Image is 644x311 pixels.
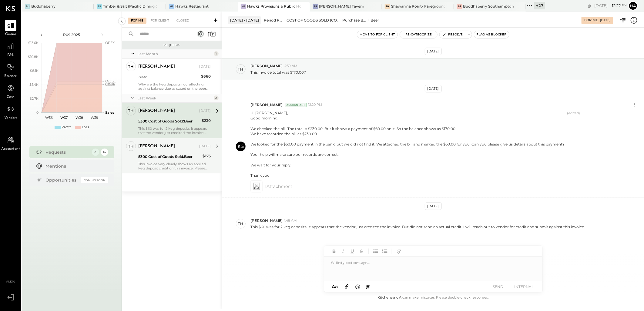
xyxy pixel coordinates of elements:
div: [DATE] [199,109,211,113]
div: [DATE] [425,48,442,55]
div: Last Month [137,51,212,56]
div: [DATE] [425,85,442,92]
div: Beer [371,18,379,23]
span: 4:59 AM [284,64,297,69]
a: P&L [0,41,21,58]
div: Requests [46,149,89,155]
div: Timber & Salt (Pacific Dining CA1 LLC) [103,4,156,9]
div: Closed [173,18,192,24]
div: Th [128,64,134,69]
text: 0 [36,110,39,115]
text: W37 [60,115,68,120]
div: 14 [101,149,108,156]
button: Flag as Blocker [474,31,509,38]
span: (edited) [567,111,580,178]
span: Queue [5,32,16,37]
span: Cash [7,95,15,100]
button: Move to for client [357,31,397,38]
a: Queue [0,20,21,37]
text: $5.4K [29,82,39,87]
div: Th [128,108,134,114]
text: $2.7K [30,96,39,101]
div: PT [313,4,318,9]
button: Unordered List [372,247,380,255]
text: $10.8K [28,55,39,59]
div: [PERSON_NAME] Tavern [319,4,364,9]
text: Sales [105,110,114,115]
div: [DATE] - [DATE] [228,16,261,24]
div: Profit [62,125,71,130]
div: 1 [214,51,219,56]
div: Bu [25,4,30,9]
div: Shawarma Point- Fareground [391,4,444,9]
text: Occu... [105,79,116,83]
span: @ [366,284,371,289]
div: [DATE] [199,144,211,149]
div: Requests [125,43,219,47]
div: SP [385,4,390,9]
div: HP [241,4,246,9]
button: INTERNAL [512,283,536,291]
span: [PERSON_NAME] [250,63,283,69]
button: Underline [348,247,356,255]
div: Buddhaberry Southampton [463,4,514,9]
p: Hi [PERSON_NAME], Good morning. We checked the bill. The total is $230.00. But it shows a payment... [250,110,565,178]
text: W39 [91,115,98,120]
text: Labor [105,82,114,86]
span: Vendors [4,115,17,121]
span: 12:20 PM [308,102,322,107]
span: [PERSON_NAME] [250,102,283,107]
span: 1:48 AM [284,218,297,223]
div: Last Week [137,95,212,101]
a: Accountant [0,134,21,152]
text: W36 [45,115,53,120]
div: Th [238,66,244,72]
div: $175 [203,153,211,159]
div: HR [169,4,174,9]
div: copy link [587,2,593,9]
button: Italic [339,247,347,255]
button: Ordered List [381,247,389,255]
div: 5300 Cost of Goods Sold:Beer [138,154,201,160]
div: P09 2025 [46,32,98,37]
button: Re-Categorize [400,31,438,38]
div: 5300 Cost of Goods Sold:Beer [138,118,200,124]
div: [DATE] [600,18,610,22]
button: Strikethrough [357,247,365,255]
p: This $60 was for 2 keg deposits, it appears that the vendor just credited the invoice. But did no... [250,224,585,229]
div: This invoice very clearly shows an applied keg deposit credit on this invoice. Please apply and r... [138,162,211,170]
div: Buddhaberry [31,4,55,9]
a: Vendors [0,103,21,121]
button: @ [364,283,372,290]
div: Accountant [285,103,307,107]
div: [DATE] [594,3,627,8]
a: Balance [0,62,21,79]
span: 1 Attachment [265,180,292,192]
div: Th [128,143,134,149]
div: For Client [148,18,172,24]
button: Resolve [440,31,465,38]
span: a [335,284,338,289]
div: + 27 [534,2,545,9]
button: Bold [330,247,338,255]
div: $660 [201,73,211,79]
button: Ha [628,1,638,11]
div: Purchase Beer [343,18,367,23]
div: [PERSON_NAME] [138,143,175,149]
div: Hawks Provisions & Public House [247,4,300,9]
div: Loss [82,125,89,130]
div: Opportunities [46,177,78,183]
span: Accountant [2,146,20,152]
text: $8.1K [30,69,39,73]
text: W38 [75,115,83,120]
div: BS [457,4,462,9]
span: [PERSON_NAME] [250,218,283,223]
a: Cash [0,82,21,100]
text: $13.6K [28,41,39,45]
div: This $60 was for 2 keg deposits, it appears that the vendor just credited the invoice. But did no... [138,126,211,135]
div: For Me [128,18,146,24]
button: Aa [330,283,340,290]
div: $230 [202,118,211,124]
div: COST OF GOODS SOLD (COGS) [287,18,340,23]
span: Balance [4,74,17,79]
